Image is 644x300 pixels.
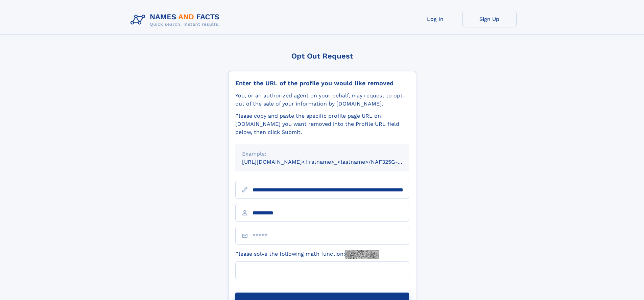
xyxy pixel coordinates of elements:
div: Enter the URL of the profile you would like removed [235,79,409,87]
a: Sign Up [462,11,517,27]
div: Example: [242,150,402,158]
label: Please solve the following math function: [235,250,379,259]
a: Log In [408,11,462,27]
div: You, or an authorized agent on your behalf, may request to opt-out of the sale of your informatio... [235,92,409,108]
div: Opt Out Request [228,52,416,60]
small: [URL][DOMAIN_NAME]<firstname>_<lastname>/NAF325G-xxxxxxxx [242,159,422,165]
div: Please copy and paste the specific profile page URL on [DOMAIN_NAME] you want removed into the Pr... [235,112,409,136]
img: Logo Names and Facts [128,11,225,29]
